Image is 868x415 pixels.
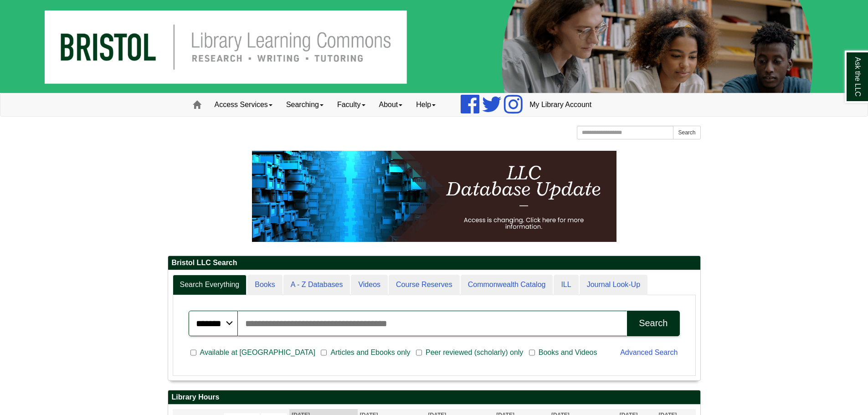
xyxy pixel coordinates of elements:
h2: Bristol LLC Search [168,256,700,270]
input: Books and Videos [529,348,535,357]
div: Search [639,318,668,328]
a: Help [409,93,442,116]
a: Commonwealth Catalog [461,275,553,295]
span: Books and Videos [535,347,601,358]
a: Advanced Search [620,348,678,356]
span: Peer reviewed (scholarly) only [422,347,527,358]
a: About [372,93,410,116]
h2: Library Hours [168,390,700,405]
a: Books [247,275,282,295]
a: Course Reserves [389,275,460,295]
input: Peer reviewed (scholarly) only [416,348,422,357]
button: Search [627,311,679,336]
span: Articles and Ebooks only [327,347,414,358]
a: ILL [554,275,578,295]
a: Faculty [330,93,372,116]
a: Videos [351,275,388,295]
a: Searching [279,93,330,116]
img: HTML tutorial [252,151,616,242]
input: Articles and Ebooks only [321,348,327,357]
a: Journal Look-Up [580,275,647,295]
a: Search Everything [173,275,247,295]
a: Access Services [208,93,279,116]
input: Available at [GEOGRAPHIC_DATA] [190,348,196,357]
a: My Library Account [523,93,598,116]
span: Available at [GEOGRAPHIC_DATA] [196,347,319,358]
a: A - Z Databases [283,275,350,295]
button: Search [673,126,700,139]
